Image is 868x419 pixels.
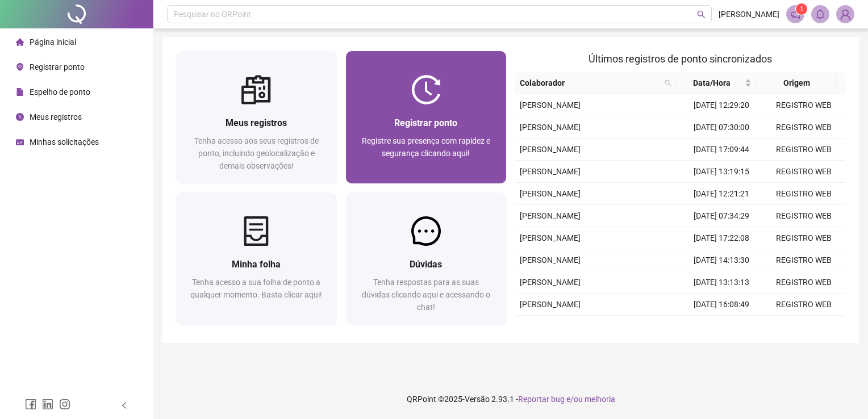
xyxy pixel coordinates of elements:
span: [PERSON_NAME] [719,8,779,20]
td: REGISTRO WEB [763,94,845,116]
span: [PERSON_NAME] [520,189,581,198]
span: [PERSON_NAME] [520,255,581,265]
span: environment [16,63,24,71]
span: [PERSON_NAME] [520,278,581,287]
img: 86367 [837,6,854,23]
footer: QRPoint © 2025 - 2.93.1 - [153,379,868,419]
span: Tenha acesso aos seus registros de ponto, incluindo geolocalização e demais observações! [194,136,319,170]
span: linkedin [42,399,53,410]
span: schedule [16,138,24,146]
span: Colaborador [520,77,660,89]
span: search [662,74,674,91]
td: REGISTRO WEB [763,205,845,227]
span: [PERSON_NAME] [520,123,581,132]
td: REGISTRO WEB [763,249,845,271]
span: search [697,10,706,19]
td: REGISTRO WEB [763,316,845,338]
td: [DATE] 07:30:00 [681,116,763,139]
a: Meus registrosTenha acesso aos seus registros de ponto, incluindo geolocalização e demais observa... [176,51,337,183]
span: Registrar ponto [30,62,85,72]
span: search [665,79,671,86]
span: Meus registros [30,112,82,121]
td: REGISTRO WEB [763,116,845,139]
td: REGISTRO WEB [763,227,845,249]
th: Data/Hora [676,72,756,94]
a: Registrar pontoRegistre sua presença com rapidez e segurança clicando aqui! [346,51,507,183]
span: home [16,38,24,46]
td: [DATE] 17:22:08 [681,227,763,249]
span: [PERSON_NAME] [520,211,581,220]
td: [DATE] 16:08:49 [681,294,763,316]
span: left [120,401,128,409]
span: [PERSON_NAME] [520,100,581,110]
span: [PERSON_NAME] [520,145,581,154]
td: [DATE] 12:21:21 [681,183,763,205]
td: REGISTRO WEB [763,294,845,316]
span: facebook [25,399,36,410]
td: [DATE] 13:19:15 [681,161,763,183]
span: Data/Hora [681,77,742,89]
span: file [16,88,24,96]
span: bell [815,9,825,19]
span: Registrar ponto [394,118,457,128]
td: [DATE] 07:34:29 [681,205,763,227]
td: [DATE] 13:13:13 [681,271,763,294]
span: Tenha acesso a sua folha de ponto a qualquer momento. Basta clicar aqui! [190,278,322,299]
span: [PERSON_NAME] [520,233,581,242]
td: [DATE] 12:29:20 [681,94,763,116]
span: Espelho de ponto [30,87,90,97]
span: Reportar bug e/ou melhoria [518,395,615,404]
span: Minha folha [232,259,281,270]
span: Tenha respostas para as suas dúvidas clicando aqui e acessando o chat! [362,278,490,312]
span: notification [790,9,800,19]
sup: 1 [796,3,807,15]
span: Meus registros [226,118,287,128]
span: clock-circle [16,113,24,121]
span: Dúvidas [410,259,442,270]
a: DúvidasTenha respostas para as suas dúvidas clicando aqui e acessando o chat! [346,192,507,325]
span: Versão [465,395,490,404]
td: [DATE] 17:09:44 [681,139,763,161]
td: [DATE] 14:13:30 [681,249,763,271]
td: REGISTRO WEB [763,139,845,161]
span: 1 [800,5,804,13]
td: REGISTRO WEB [763,183,845,205]
span: [PERSON_NAME] [520,167,581,176]
span: instagram [59,399,70,410]
span: Página inicial [30,37,76,47]
a: Minha folhaTenha acesso a sua folha de ponto a qualquer momento. Basta clicar aqui! [176,192,337,325]
span: Minhas solicitações [30,137,99,146]
td: REGISTRO WEB [763,271,845,294]
span: Registre sua presença com rapidez e segurança clicando aqui! [362,136,490,158]
th: Origem [756,72,836,94]
span: Últimos registros de ponto sincronizados [589,53,772,65]
td: REGISTRO WEB [763,161,845,183]
td: [DATE] 13:17:38 [681,316,763,338]
span: [PERSON_NAME] [520,300,581,309]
